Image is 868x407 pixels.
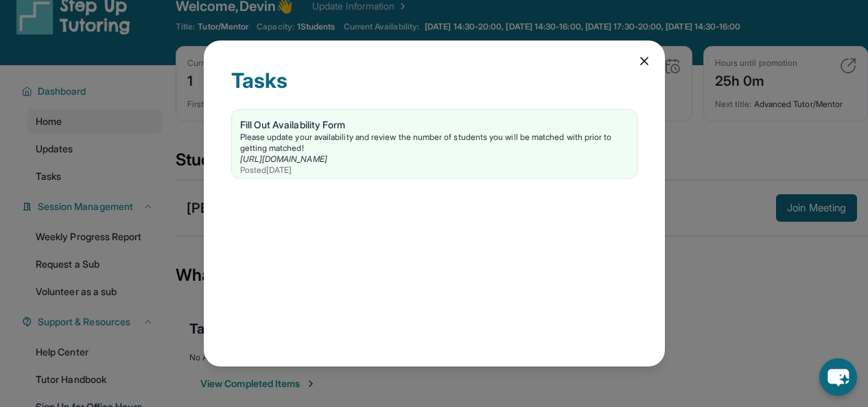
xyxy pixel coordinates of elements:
[240,154,327,164] a: [URL][DOMAIN_NAME]
[240,118,629,132] div: Fill Out Availability Form
[240,132,629,154] div: Please update your availability and review the number of students you will be matched with prior ...
[231,68,637,109] div: Tasks
[232,110,637,178] a: Fill Out Availability FormPlease update your availability and review the number of students you w...
[819,358,857,396] button: chat-button
[240,165,629,176] div: Posted [DATE]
